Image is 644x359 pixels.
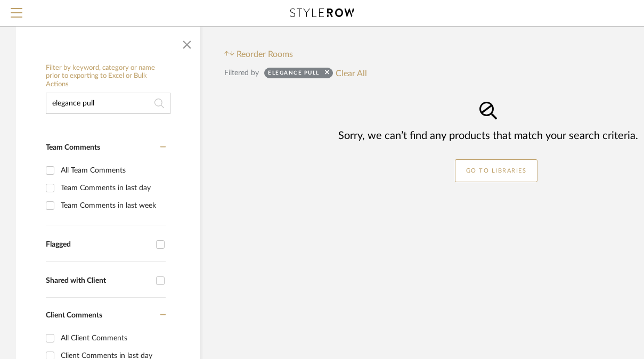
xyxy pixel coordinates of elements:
span: Client Comments [46,312,102,319]
button: Clear All [336,66,367,80]
input: Search within 0 results [46,93,170,114]
div: Filtered by [224,67,259,79]
span: Reorder Rooms [237,48,293,61]
div: elegance pull [268,69,320,80]
a: GO TO LIBRARIES [455,159,538,182]
div: All Client Comments [61,330,163,347]
div: Shared with Client [46,276,151,285]
button: Reorder Rooms [224,48,293,61]
button: Close [176,32,198,53]
div: Flagged [46,240,151,249]
h6: Filter by keyword, category or name prior to exporting to Excel or Bulk Actions [46,64,170,89]
div: All Team Comments [61,162,163,179]
div: Team Comments in last day [61,179,163,197]
span: Team Comments [46,144,100,151]
div: Team Comments in last week [61,197,163,214]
